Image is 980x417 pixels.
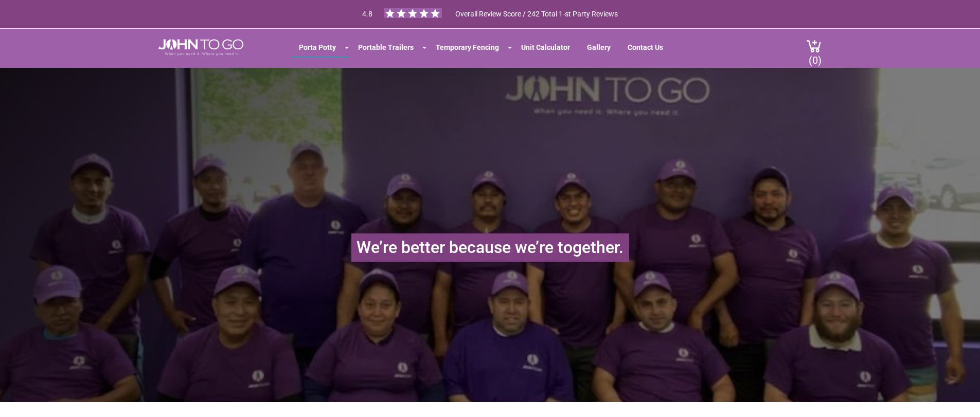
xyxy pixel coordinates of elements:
a: Temporary Fencing [428,38,507,57]
a: Contact Us [620,38,671,57]
span: 4.8 [362,10,372,18]
img: JOHN to go [158,39,243,56]
a: Unit Calculator [513,38,578,57]
a: Portable Trailers [350,38,421,57]
img: cart a [806,39,822,53]
span: (0) [808,46,822,66]
a: Porta Potty [291,38,344,57]
h1: We’re better because we’re together. [351,233,629,262]
a: Gallery [579,38,618,57]
span: Overall Review Score / 242 Total 1-st Party Reviews [455,10,618,39]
